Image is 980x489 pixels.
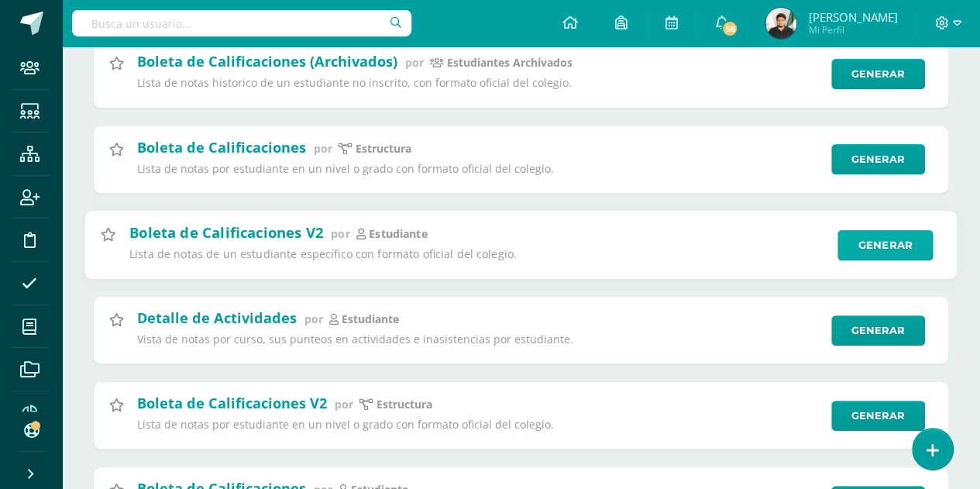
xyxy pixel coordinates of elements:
[405,55,424,70] span: por
[72,10,411,36] input: Busca un usuario...
[765,8,796,39] img: 333b0b311e30b8d47132d334b2cfd205.png
[137,162,821,176] p: Lista de notas por estudiante en un nivel o grado con formato oficial del colegio.
[129,247,827,262] p: Lista de notas de un estudiante específico con formato oficial del colegio.
[447,56,573,70] p: Estudiantes Archivados
[137,308,297,327] h2: Detalle de Actividades
[808,9,897,25] span: [PERSON_NAME]
[721,20,738,37] span: 56
[356,142,411,156] p: estructura
[137,394,327,412] h2: Boleta de Calificaciones V2
[335,397,353,412] span: por
[377,398,432,412] p: Estructura
[342,312,399,326] p: estudiante
[137,52,397,71] h2: Boleta de Calificaciones (Archivados)
[831,315,925,346] a: Generar
[304,312,323,326] span: por
[831,59,925,89] a: Generar
[331,226,349,240] span: por
[831,144,925,174] a: Generar
[137,332,821,346] p: Vista de notas por curso, sus punteos en actividades e inasistencias por estudiante.
[808,23,897,36] span: Mi Perfil
[129,222,323,241] h2: Boleta de Calificaciones V2
[831,401,925,431] a: Generar
[314,141,332,156] span: por
[369,226,427,241] p: estudiante
[137,76,821,90] p: Lista de notas historico de un estudiante no inscrito, con formato oficial del colegio.
[137,138,306,157] h2: Boleta de Calificaciones
[837,229,933,260] a: Generar
[137,418,821,432] p: Lista de notas por estudiante en un nivel o grado con formato oficial del colegio.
